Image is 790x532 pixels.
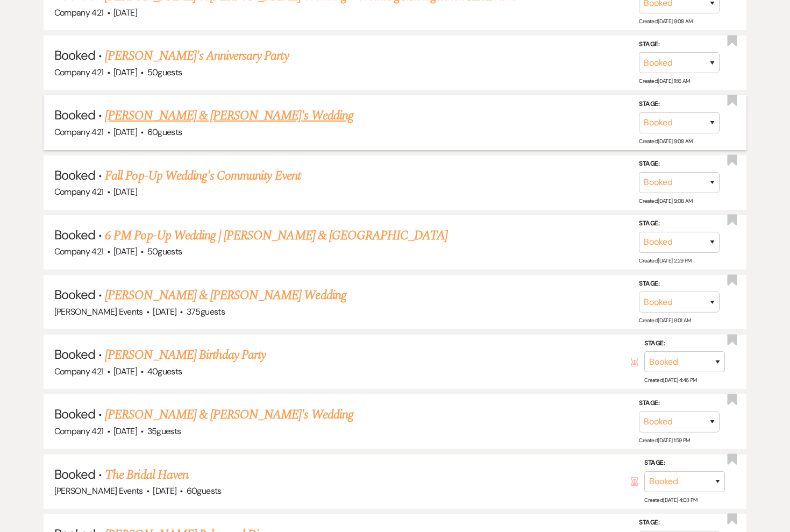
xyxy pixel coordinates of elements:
[113,67,137,78] span: [DATE]
[54,346,95,363] span: Booked
[639,436,689,443] span: Created: [DATE] 1:59 PM
[105,345,266,365] a: [PERSON_NAME] Birthday Party
[639,278,720,289] label: Stage:
[113,7,137,18] span: [DATE]
[113,366,137,377] span: [DATE]
[147,126,182,138] span: 60 guests
[54,107,95,123] span: Booked
[105,405,353,424] a: [PERSON_NAME] & [PERSON_NAME]'s Wedding
[639,158,720,170] label: Stage:
[644,496,697,503] span: Created: [DATE] 4:03 PM
[105,46,288,66] a: [PERSON_NAME]'s Anniversary Party
[639,18,692,25] span: Created: [DATE] 9:08 AM
[639,138,692,145] span: Created: [DATE] 9:08 AM
[639,77,689,84] span: Created: [DATE] 11:16 AM
[54,246,104,257] span: Company 421
[105,226,447,245] a: 6 PM Pop-Up Wedding | [PERSON_NAME] & [GEOGRAPHIC_DATA]
[113,425,137,437] span: [DATE]
[644,338,725,350] label: Stage:
[54,466,95,483] span: Booked
[54,366,104,377] span: Company 421
[153,306,176,317] span: [DATE]
[644,377,696,384] span: Created: [DATE] 4:46 PM
[187,306,225,317] span: 375 guests
[639,218,720,230] label: Stage:
[105,465,188,485] a: The Bridal Haven
[639,317,691,324] span: Created: [DATE] 9:01 AM
[105,106,353,125] a: [PERSON_NAME] & [PERSON_NAME]'s Wedding
[113,186,137,197] span: [DATE]
[54,67,104,78] span: Company 421
[54,485,143,496] span: [PERSON_NAME] Events
[54,286,95,303] span: Booked
[113,126,137,138] span: [DATE]
[54,47,95,63] span: Booked
[147,425,181,437] span: 35 guests
[187,485,222,496] span: 60 guests
[639,398,720,409] label: Stage:
[147,366,182,377] span: 40 guests
[639,517,720,529] label: Stage:
[147,246,182,257] span: 50 guests
[644,457,725,469] label: Stage:
[54,7,104,18] span: Company 421
[54,126,104,138] span: Company 421
[54,306,143,317] span: [PERSON_NAME] Events
[54,167,95,183] span: Booked
[105,166,300,186] a: Fall Pop-Up Wedding's Community Event
[54,406,95,422] span: Booked
[639,39,720,51] label: Stage:
[147,67,182,78] span: 50 guests
[54,186,104,197] span: Company 421
[153,485,176,496] span: [DATE]
[639,98,720,110] label: Stage:
[54,425,104,437] span: Company 421
[105,286,346,305] a: [PERSON_NAME] & [PERSON_NAME] Wedding
[113,246,137,257] span: [DATE]
[54,226,95,243] span: Booked
[639,257,691,264] span: Created: [DATE] 2:29 PM
[639,197,692,204] span: Created: [DATE] 9:08 AM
